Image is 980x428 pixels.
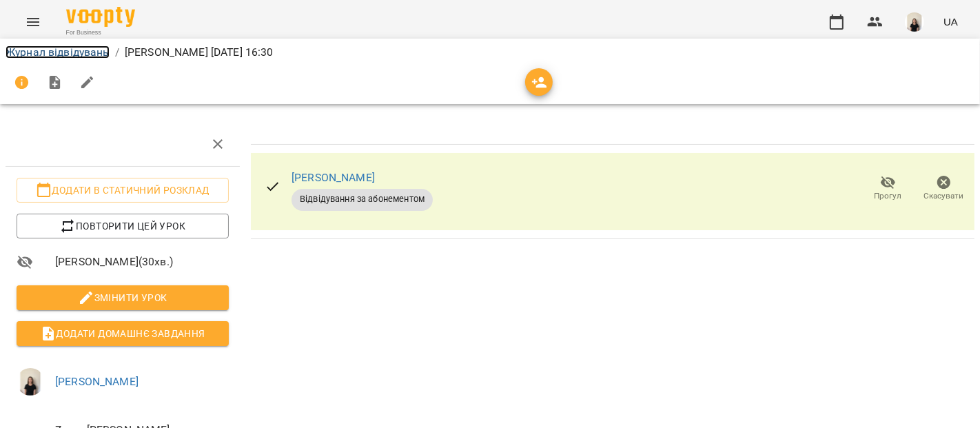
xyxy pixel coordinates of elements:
[28,289,218,306] span: Змінити урок
[28,325,218,342] span: Додати домашнє завдання
[55,254,229,270] span: [PERSON_NAME] ( 30 хв. )
[292,171,375,184] a: [PERSON_NAME]
[905,12,924,32] img: a3bfcddf6556b8c8331b99a2d66cc7fb.png
[17,368,44,396] img: a3bfcddf6556b8c8331b99a2d66cc7fb.png
[55,375,139,388] a: [PERSON_NAME]
[292,193,433,205] span: Відвідування за абонементом
[6,45,110,59] a: Журнал відвідувань
[28,182,218,198] span: Додати в статичний розклад
[17,6,50,39] button: Menu
[125,44,274,61] p: [PERSON_NAME] [DATE] 16:30
[28,218,218,234] span: Повторити цей урок
[17,214,229,238] button: Повторити цей урок
[17,285,229,310] button: Змінити урок
[860,170,916,208] button: Прогул
[17,321,229,346] button: Додати домашнє завдання
[924,190,964,202] span: Скасувати
[17,178,229,203] button: Додати в статичний розклад
[875,190,902,202] span: Прогул
[115,44,119,61] li: /
[943,14,958,29] span: UA
[66,28,135,37] span: For Business
[916,170,972,208] button: Скасувати
[66,7,135,27] img: Voopty Logo
[6,44,974,61] nav: breadcrumb
[938,9,963,34] button: UA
